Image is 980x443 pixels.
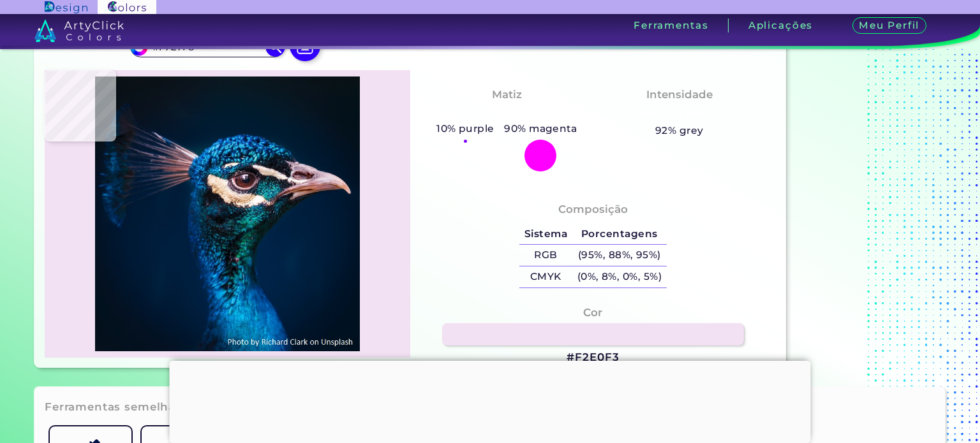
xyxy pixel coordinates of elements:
[170,361,811,440] iframe: Anúncio
[646,88,713,101] font: Intensidade
[572,266,667,287] h5: (0%, 8%, 0%, 5%)
[634,19,708,31] font: Ferramentas
[567,350,619,365] h3: #F2E0F3
[655,122,704,139] h5: 92% grey
[34,19,124,42] img: logo_artyclick_colors_white.svg
[572,245,667,266] h5: (95%, 88%, 95%)
[45,400,202,413] font: Ferramentas semelhantes
[581,228,658,240] font: Porcentagens
[51,76,404,352] img: img_pavlin.jpg
[634,106,724,121] h3: Almost None
[475,106,538,121] h3: Magenta
[45,1,87,13] img: Logotipo do ArtyClick Design
[558,203,628,215] font: Composição
[534,249,557,261] font: RGB
[859,19,919,31] font: Meu Perfil
[524,228,567,240] font: Sistema
[499,120,582,137] h5: 90% magenta
[530,270,561,282] font: CMYK
[748,19,813,31] font: Aplicações
[583,306,602,319] font: Cor
[431,120,499,137] h5: 10% purple
[492,88,522,101] font: Matiz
